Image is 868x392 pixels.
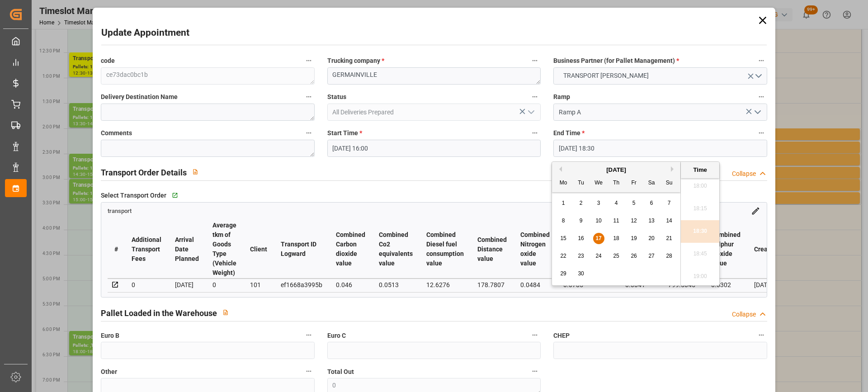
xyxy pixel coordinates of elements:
div: Choose Monday, September 15th, 2025 [558,233,569,244]
button: View description [187,163,204,180]
div: 12.6276 [426,279,464,290]
span: Trucking company [327,56,384,66]
div: Fr [628,178,640,189]
div: Sa [646,178,657,189]
div: Choose Friday, September 26th, 2025 [628,250,640,262]
div: Choose Monday, September 8th, 2025 [558,215,569,227]
span: Status [327,92,346,102]
div: Choose Thursday, September 4th, 2025 [611,198,622,209]
div: 0.0484 [520,279,550,290]
button: Comments [303,127,315,139]
span: 30 [578,270,584,277]
button: code [303,55,315,66]
span: 2 [580,200,583,206]
div: month 2025-09 [555,194,678,283]
button: Next Month [671,166,676,172]
span: 23 [578,253,584,259]
span: Total Out [327,367,354,377]
div: Choose Tuesday, September 23rd, 2025 [576,250,587,262]
button: Business Partner (for Pallet Management) * [755,55,767,66]
span: 22 [560,253,566,259]
button: open menu [553,67,767,85]
h2: Pallet Loaded in the Warehouse [101,307,217,319]
div: Choose Tuesday, September 9th, 2025 [576,215,587,227]
button: Start Time * [529,127,541,139]
button: Delivery Destination Name [303,91,315,103]
div: Choose Monday, September 22nd, 2025 [558,250,569,262]
h2: Transport Order Details [101,166,187,179]
span: Business Partner (for Pallet Management) [553,56,679,66]
span: 19 [631,235,637,241]
div: Choose Thursday, September 25th, 2025 [611,250,622,262]
div: [DATE] [175,279,199,290]
input: DD-MM-YYYY HH:MM [553,140,767,157]
div: Time [683,165,717,175]
div: [DATE] [552,165,680,175]
div: 0 [212,279,236,290]
div: Choose Wednesday, September 3rd, 2025 [593,198,604,209]
div: Choose Saturday, September 13th, 2025 [646,215,657,227]
th: Combined Distance value [471,220,514,279]
textarea: GERMAINVILLE [327,67,541,85]
button: View description [217,304,234,321]
button: open menu [750,105,764,119]
h2: Update Appointment [101,26,189,40]
span: Comments [101,128,132,138]
a: transport [108,207,132,214]
div: Choose Sunday, September 7th, 2025 [664,198,675,209]
div: Su [664,178,675,189]
div: We [593,178,604,189]
span: 26 [631,253,637,259]
div: Tu [576,178,587,189]
span: 14 [666,217,672,224]
div: Choose Wednesday, September 24th, 2025 [593,250,604,262]
span: CHEP [553,331,570,340]
span: Other [101,367,117,377]
span: 6 [650,200,653,206]
span: 5 [632,200,636,206]
span: Start Time [327,128,362,138]
span: 29 [560,270,566,277]
span: 16 [578,235,584,241]
div: 0.0302 [711,279,741,290]
span: 9 [580,217,583,224]
textarea: ce73dac0bc1b [101,67,314,85]
div: Choose Friday, September 12th, 2025 [628,215,640,227]
span: TRANSPORT [PERSON_NAME] [559,71,653,80]
span: 8 [562,217,565,224]
div: ef1668a3995b [281,279,322,290]
span: 1 [562,200,565,206]
th: Additional Transport Fees [125,220,168,279]
button: End Time * [755,127,767,139]
span: 11 [613,217,619,224]
div: Choose Thursday, September 11th, 2025 [611,215,622,227]
th: Combined Carbon dioxide value [329,220,372,279]
div: 101 [250,279,267,290]
div: Choose Friday, September 19th, 2025 [628,233,640,244]
th: Combined Nitrogen oxide value [514,220,557,279]
span: 28 [666,253,672,259]
div: Choose Wednesday, September 10th, 2025 [593,215,604,227]
span: 10 [595,217,601,224]
div: Choose Tuesday, September 30th, 2025 [576,268,587,279]
th: Transport ID Logward [274,220,329,279]
span: 13 [648,217,654,224]
span: Euro C [327,331,346,340]
div: Choose Thursday, September 18th, 2025 [611,233,622,244]
span: 15 [560,235,566,241]
span: 21 [666,235,672,241]
span: 24 [595,253,601,259]
span: transport [108,208,132,214]
button: CHEP [755,329,767,341]
span: 27 [648,253,654,259]
div: Choose Saturday, September 6th, 2025 [646,198,657,209]
div: Mo [558,178,569,189]
div: Th [611,178,622,189]
span: 4 [615,200,618,206]
th: Combined Diesel fuel consumption value [420,220,471,279]
span: Delivery Destination Name [101,92,178,102]
div: Choose Sunday, September 28th, 2025 [664,250,675,262]
input: Type to search/select [327,104,541,121]
th: # [108,220,125,279]
div: [DATE] 11:29:48 [754,279,798,290]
